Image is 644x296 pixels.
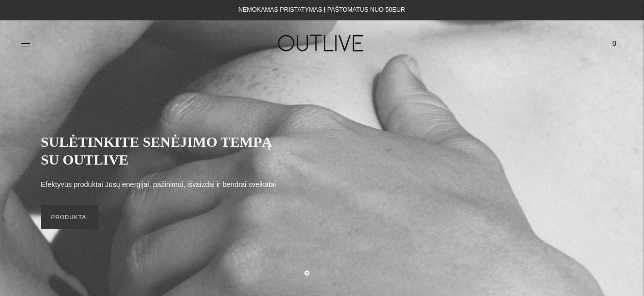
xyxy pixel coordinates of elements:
button: Move carousel to slide 2 [320,270,325,275]
div: NEMOKAMAS PRISTATYMAS Į PAŠTOMATUS NUO 50EUR [239,4,405,16]
img: OUTLIVE [258,25,385,61]
p: Efektyvūs produktai Jūsų energijai, pažinimui, išvaizdai ir bendrai sveikatai [41,179,276,191]
button: Move carousel to slide 3 [334,270,340,275]
h2: SULĖTINKITE SENĖJIMO TEMPĄ SU OUTLIVE [41,133,286,169]
a: PRODUKTAI [41,205,98,229]
span: 0 [607,36,622,50]
a: 0 [605,32,624,55]
button: Move carousel to slide 1 [304,271,310,276]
